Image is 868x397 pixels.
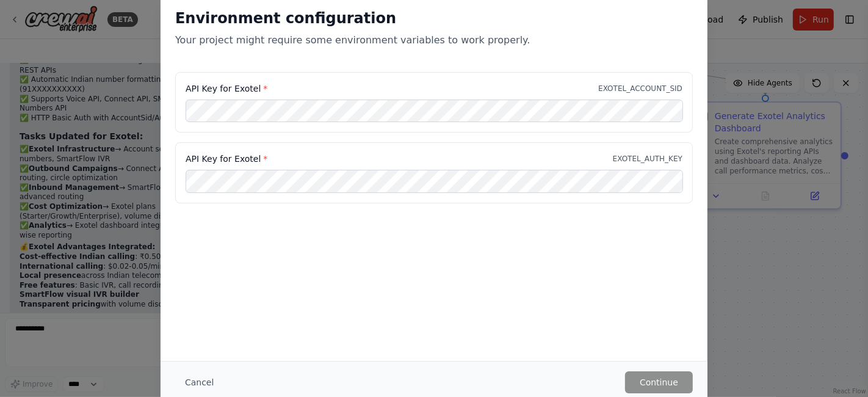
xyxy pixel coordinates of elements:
label: API Key for Exotel [186,82,267,95]
p: EXOTEL_AUTH_KEY [613,154,682,164]
button: Cancel [175,371,223,393]
p: Your project might require some environment variables to work properly. [175,33,693,48]
p: EXOTEL_ACCOUNT_SID [598,84,682,93]
button: Continue [625,371,693,393]
label: API Key for Exotel [186,153,267,165]
h2: Environment configuration [175,9,693,28]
